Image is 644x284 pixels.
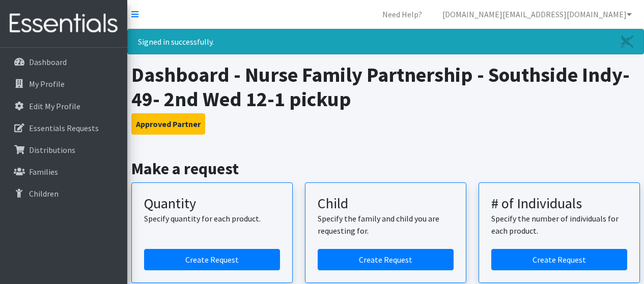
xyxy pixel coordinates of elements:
[131,62,640,111] h1: Dashboard - Nurse Family Partnership - Southside Indy-49- 2nd Wed 12-1 pickup
[4,74,123,94] a: My Profile
[144,195,280,212] h3: Quantity
[491,212,627,237] p: Specify the number of individuals for each product.
[29,79,65,89] p: My Profile
[4,162,123,182] a: Families
[29,188,59,199] p: Children
[4,118,123,138] a: Essentials Requests
[29,145,75,155] p: Distributions
[29,57,67,67] p: Dashboard
[144,249,280,270] a: Create a request by quantity
[318,212,454,237] p: Specify the family and child you are requesting for.
[318,195,454,212] h3: Child
[434,4,640,24] a: [DOMAIN_NAME][EMAIL_ADDRESS][DOMAIN_NAME]
[131,159,640,178] h2: Make a request
[4,7,123,41] img: HumanEssentials
[144,212,280,225] p: Specify quantity for each product.
[611,29,643,54] a: Close
[127,29,644,54] div: Signed in successfully.
[374,4,430,24] a: Need Help?
[491,249,627,270] a: Create a request by number of individuals
[4,183,123,204] a: Children
[4,140,123,160] a: Distributions
[318,249,454,270] a: Create a request for a child or family
[4,52,123,72] a: Dashboard
[131,113,205,135] button: Approved Partner
[29,123,99,133] p: Essentials Requests
[491,195,627,212] h3: # of Individuals
[4,96,123,116] a: Edit My Profile
[29,167,58,177] p: Families
[29,101,80,111] p: Edit My Profile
